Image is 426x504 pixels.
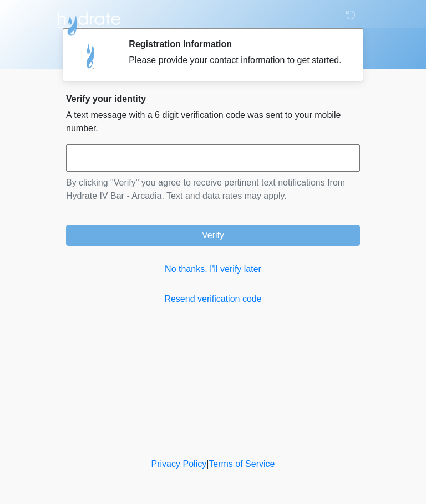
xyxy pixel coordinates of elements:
div: Please provide your contact information to get started. [129,54,343,67]
a: | [206,459,209,469]
button: Verify [66,225,360,246]
p: A text message with a 6 digit verification code was sent to your mobile number. [66,109,360,135]
img: Agent Avatar [74,39,108,72]
a: Privacy Policy [151,459,207,469]
h2: Verify your identity [66,94,360,104]
a: Resend verification code [66,292,360,306]
a: Terms of Service [209,459,275,469]
p: By clicking "Verify" you agree to receive pertinent text notifications from Hydrate IV Bar - Arca... [66,176,360,203]
a: No thanks, I'll verify later [66,263,360,276]
img: Hydrate IV Bar - Arcadia Logo [55,8,123,37]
